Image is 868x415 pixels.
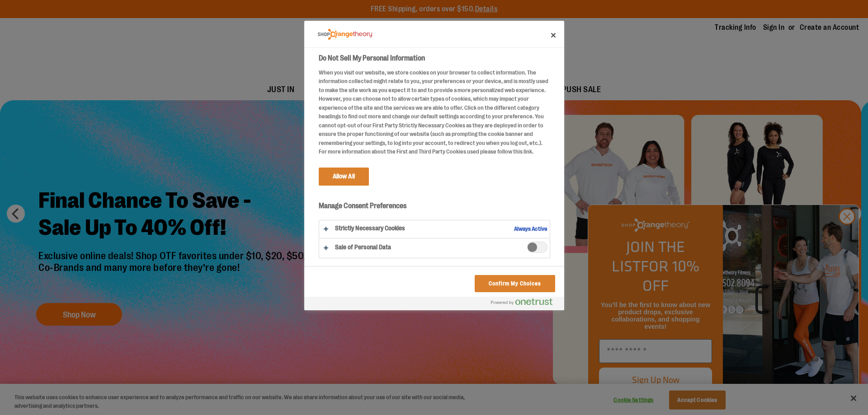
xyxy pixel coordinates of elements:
a: Powered by OneTrust Opens in a new Tab [491,298,560,309]
img: Powered by OneTrust Opens in a new Tab [491,298,552,305]
h3: Manage Consent Preferences [319,201,550,215]
div: Do Not Sell My Personal Information [304,21,564,310]
button: Close [543,25,563,45]
button: Allow All [319,168,369,186]
button: Confirm My Choices [475,275,555,292]
div: When you visit our website, we store cookies on your browser to collect information. The informat... [319,68,550,156]
div: Company Logo [318,25,372,43]
img: Company Logo [318,29,372,40]
div: Preference center [304,21,564,310]
h2: Do Not Sell My Personal Information [319,53,550,64]
span: Sale of Personal Data [527,242,547,253]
